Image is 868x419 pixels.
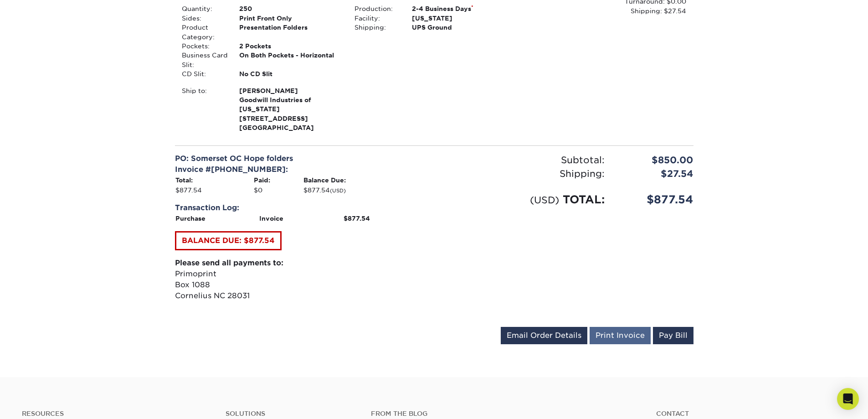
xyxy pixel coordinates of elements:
[501,327,587,344] a: Email Order Details
[232,4,348,13] div: 250
[175,14,232,23] div: Sides:
[656,410,846,418] a: Contact
[405,14,520,23] div: [US_STATE]
[226,410,357,418] h4: Solutions
[175,164,427,175] div: Invoice #[PHONE_NUMBER]:
[253,185,303,195] td: $0
[611,191,700,208] div: $877.54
[232,14,348,23] div: Print Front Only
[330,188,346,194] small: (USD)
[239,95,341,114] span: Goodwill Industries of [US_STATE]
[348,23,405,32] div: Shipping:
[239,114,341,123] span: [STREET_ADDRESS]
[837,388,859,410] div: Open Intercom Messenger
[175,51,232,69] div: Business Card Slit:
[259,215,283,222] strong: Invoice
[611,167,700,181] div: $27.54
[22,410,212,418] h4: Resources
[175,4,232,13] div: Quantity:
[303,175,427,185] th: Balance Due:
[611,153,700,167] div: $850.00
[344,215,370,222] strong: $877.54
[303,185,427,195] td: $877.54
[253,175,303,185] th: Paid:
[348,14,405,23] div: Facility:
[563,193,605,206] span: TOTAL:
[371,410,632,418] h4: From the Blog
[175,185,253,195] td: $877.54
[348,4,405,13] div: Production:
[405,4,520,13] div: 2-4 Business Days
[239,86,341,95] span: [PERSON_NAME]
[175,202,427,213] div: Transaction Log:
[434,167,611,181] div: Shipping:
[232,41,348,51] div: 2 Pockets
[530,194,559,206] small: (USD)
[175,215,205,222] strong: Purchase
[175,175,253,185] th: Total:
[590,327,651,344] a: Print Invoice
[653,327,693,344] a: Pay Bill
[434,153,611,167] div: Subtotal:
[175,86,232,133] div: Ship to:
[175,231,282,250] a: BALANCE DUE: $877.54
[175,259,283,267] strong: Please send all payments to:
[405,23,520,32] div: UPS Ground
[232,51,348,69] div: On Both Pockets - Horizontal
[175,41,232,51] div: Pockets:
[239,86,341,132] strong: [GEOGRAPHIC_DATA]
[175,23,232,41] div: Product Category:
[232,23,348,41] div: Presentation Folders
[175,258,427,301] p: Primoprint Box 1088 Cornelius NC 28031
[175,69,232,78] div: CD Slit:
[232,69,348,78] div: No CD Slit
[175,153,427,164] div: PO: Somerset OC Hope folders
